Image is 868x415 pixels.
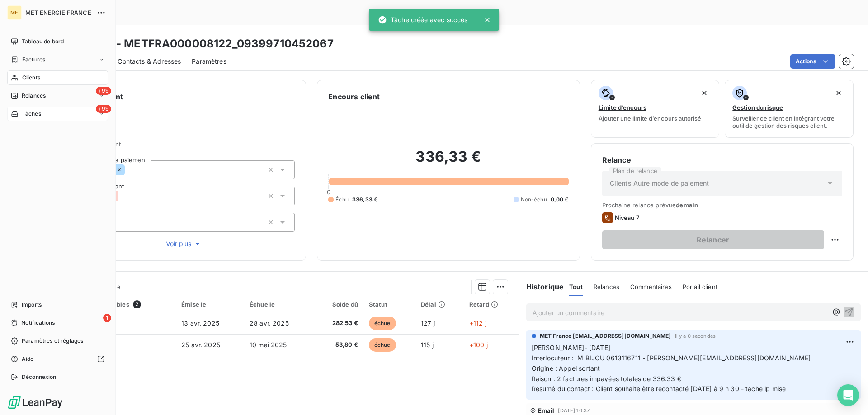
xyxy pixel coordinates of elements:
span: +99 [96,105,111,113]
span: Limite d’encours [599,104,646,111]
span: Voir plus [166,239,202,248]
span: Tout [569,283,583,290]
span: Clients [22,74,40,82]
h6: Encours client [328,91,380,102]
span: +99 [96,87,111,95]
span: Relances [22,92,46,100]
span: 53,80 € [318,340,358,350]
span: Commentaires [630,283,672,290]
span: Portail client [683,283,717,290]
span: 28 avr. 2025 [250,319,289,327]
span: Échu [335,196,349,204]
input: Ajouter une valeur [118,192,125,200]
span: 2 [133,300,141,308]
span: Propriétés Client [73,140,295,153]
span: 1 [103,314,111,322]
span: 0,00 € [551,196,569,204]
h3: BIJOU - METFRA000008122_09399710452067 [80,36,334,52]
span: Ajouter une limite d’encours autorisé [599,115,701,122]
span: Contacts & Adresses [118,57,181,66]
button: Voir plus [73,239,295,249]
span: Imports [22,301,42,309]
div: Statut [369,301,410,308]
span: 13 avr. 2025 [181,319,219,327]
span: Paramètres et réglages [22,337,83,345]
div: Pièces comptables [73,300,170,308]
a: Aide [7,352,108,366]
div: Tâche créée avec succès [378,12,467,28]
span: Email [538,407,555,414]
a: +99Tâches [7,107,108,121]
span: 0 [327,188,330,196]
span: Non-échu [521,196,547,204]
span: [PERSON_NAME]- [DATE] [532,344,610,351]
span: +112 j [469,319,486,327]
span: Clients Autre mode de paiement [610,179,709,188]
span: demain [676,201,698,209]
span: Tâches [22,110,41,118]
span: 336,33 € [352,196,377,204]
a: +99Relances [7,89,108,103]
a: Tableau de bord [7,34,108,49]
span: Notifications [21,319,55,327]
span: Raison : 2 factures impayées totales de 336.33 € [532,375,681,382]
span: MET France [EMAIL_ADDRESS][DOMAIN_NAME] [540,332,671,340]
div: Open Intercom Messenger [837,384,859,406]
h6: Relance [602,154,842,165]
h2: 336,33 € [328,148,568,175]
span: Paramètres [192,57,226,66]
span: 127 j [421,319,435,327]
div: Solde dû [318,301,358,308]
a: Paramètres et réglages [7,334,108,348]
span: Interlocuteur : M BIJOU 0613116711 - [PERSON_NAME][EMAIL_ADDRESS][DOMAIN_NAME] [532,354,811,362]
a: Imports [7,298,108,312]
span: Niveau 7 [615,214,639,221]
span: Factures [22,56,45,64]
span: Déconnexion [22,373,57,381]
div: Retard [469,301,513,308]
div: Émise le [181,301,239,308]
span: il y a 0 secondes [675,333,716,339]
span: échue [369,317,396,330]
a: Clients [7,70,108,85]
button: Limite d’encoursAjouter une limite d’encours autorisé [591,80,720,138]
span: Relances [594,283,619,290]
span: Origine : Appel sortant [532,364,600,372]
input: Ajouter une valeur [125,166,132,174]
span: Tableau de bord [22,37,64,46]
span: Gestion du risque [732,104,783,111]
h6: Informations client [55,91,295,102]
h6: Historique [519,281,564,292]
a: Factures [7,52,108,67]
span: Surveiller ce client en intégrant votre outil de gestion des risques client. [732,115,846,129]
span: Résumé du contact : Client souhaite être recontacté [DATE] à 9 h 30 - tache lp mise [532,385,786,392]
button: Actions [790,54,835,69]
span: 10 mai 2025 [250,341,287,349]
span: échue [369,338,396,352]
div: Échue le [250,301,307,308]
span: Prochaine relance prévue [602,201,842,209]
span: Aide [22,355,34,363]
span: 282,53 € [318,319,358,328]
button: Gestion du risqueSurveiller ce client en intégrant votre outil de gestion des risques client. [725,80,854,138]
span: [DATE] 10:37 [558,408,590,413]
div: Délai [421,301,458,308]
span: +100 j [469,341,488,349]
span: 115 j [421,341,434,349]
span: 25 avr. 2025 [181,341,220,349]
img: Logo LeanPay [7,395,63,410]
button: Relancer [602,230,824,249]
